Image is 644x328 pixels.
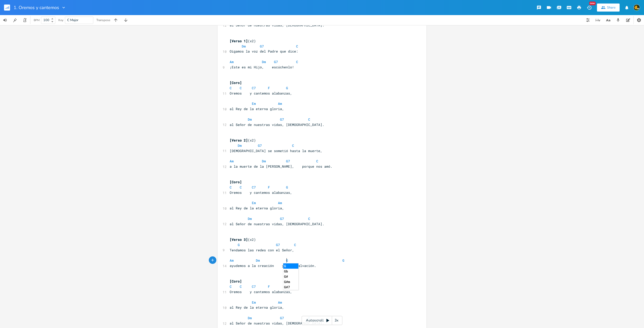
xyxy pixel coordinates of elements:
span: G [342,258,344,263]
span: C [292,143,294,148]
span: C7 [252,284,256,289]
span: Dm [248,316,252,320]
span: [Coro] [230,279,242,284]
div: Autoscroll [302,316,342,325]
div: Share [607,5,616,10]
span: Dm [238,143,242,148]
span: [Verso 3] [230,237,248,242]
li: G# [283,274,298,279]
span: G7 [280,216,284,221]
span: G7 [258,143,262,148]
div: 3x [332,316,341,325]
span: [DEMOGRAPHIC_DATA] se sometió hasta la muerte, [230,149,322,153]
span: C [230,284,232,289]
div: Key [58,19,63,22]
span: Oremos y cantemos alabanzas, [230,190,292,195]
li: G#7 [283,285,298,290]
span: C [230,185,232,190]
span: C [308,216,310,221]
span: al Señor de nuestras vidas, [DEMOGRAPHIC_DATA]. [230,122,324,127]
span: Dm [262,60,266,64]
span: (x2) [230,237,256,242]
span: [Verso 1] [230,39,248,43]
span: Dm [248,117,252,122]
span: [Coro] [230,180,242,184]
span: C [296,60,298,64]
span: Dm [242,44,246,49]
span: Am [278,300,282,305]
span: 1. Oremos y cantemos [14,5,59,10]
span: G7 [280,117,284,122]
span: G [238,243,240,247]
div: New [589,2,596,5]
span: C Major [67,18,78,22]
span: C [240,284,242,289]
span: ayudemos a la creación y a la salvación. [230,263,316,268]
span: F [268,284,270,289]
span: Em [252,300,256,305]
span: al Señor de nuestras vidas, [DEMOGRAPHIC_DATA]. [230,222,324,226]
li: G#m [283,279,298,285]
span: Am [230,60,234,64]
span: a la muerte de la [PERSON_NAME], porque nos amó. [230,164,332,169]
span: Oremos y cantemos alabanzas, [230,290,292,294]
li: Gb [283,269,298,274]
span: C [240,86,242,90]
span: C7 [252,185,256,190]
span: G7 [274,60,278,64]
span: Em [252,101,256,106]
span: ¡Este es mi Hijo, escúchenlo! [230,65,294,69]
span: (x2) [230,138,256,143]
span: [Verso 2] [230,138,248,143]
div: Transpose [96,19,110,22]
span: G7 [286,159,290,163]
span: C [308,117,310,122]
span: Am [230,159,234,163]
span: C [240,185,242,190]
div: BPM [34,19,39,22]
span: al Rey de la eterna gloria, [230,206,284,210]
span: C [308,316,310,320]
span: C [230,86,232,90]
span: G7 [260,44,264,49]
span: al Señor de nuestras vidas, [DEMOGRAPHIC_DATA]. [230,321,324,325]
span: Dm [248,216,252,221]
span: Tendamos las redes con el Señor, [230,248,294,252]
span: Oigamos la voz del Padre que dice: [230,49,298,54]
span: (x2) [230,39,256,43]
span: F [268,86,270,90]
span: Oremos y cantemos alabanzas, [230,91,292,96]
span: Em [252,201,256,205]
span: F [268,185,270,190]
span: G7 [276,243,280,247]
span: C [296,44,298,49]
span: [Coro] [230,80,242,85]
span: G [286,185,288,190]
span: Dm [262,159,266,163]
button: New [584,3,594,12]
span: G7 [280,316,284,320]
img: Luis Gerardo Bonilla Ramírez [633,4,640,11]
span: G [286,258,288,263]
span: Am [230,258,234,263]
span: C [316,159,318,163]
span: C [294,243,296,247]
span: G [286,86,288,90]
span: al Rey de la eterna gloria, [230,305,284,310]
span: Am [278,101,282,106]
button: Share [597,4,620,12]
span: al Rey de la eterna gloria, [230,107,284,111]
span: Dm [256,258,260,263]
span: C7 [252,86,256,90]
span: Am [278,201,282,205]
li: G [283,263,298,269]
